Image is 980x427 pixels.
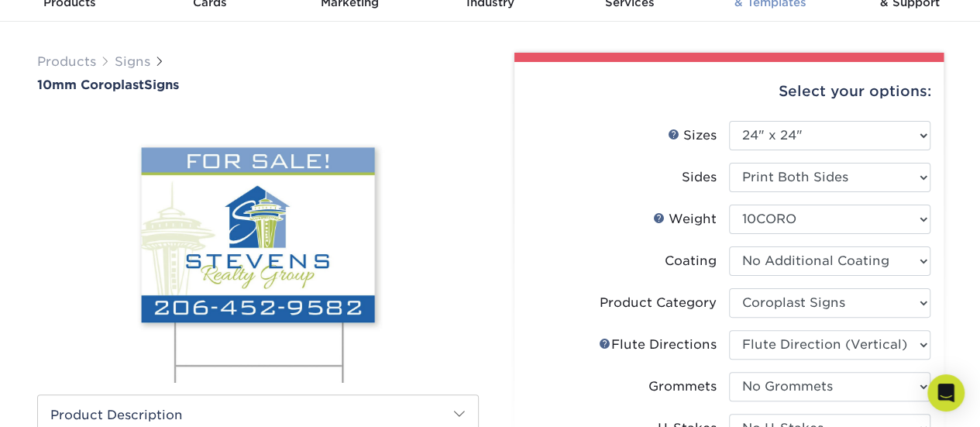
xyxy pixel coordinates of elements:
div: Sides [682,168,717,187]
img: 10mm Coroplast 01 [37,99,479,394]
a: 10mm CoroplastSigns [37,77,479,92]
a: Signs [115,54,150,69]
div: Flute Directions [599,336,717,354]
div: Coating [665,252,717,270]
div: Open Intercom Messenger [927,374,965,412]
span: 10mm Coroplast [37,77,144,92]
div: Sizes [668,126,717,145]
h1: Signs [37,77,479,92]
a: Products [37,54,96,69]
div: Product Category [600,294,717,312]
iframe: Google Customer Reviews [4,380,132,422]
div: Weight [653,210,717,229]
div: Grommets [648,377,717,396]
div: Select your options: [527,62,931,121]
